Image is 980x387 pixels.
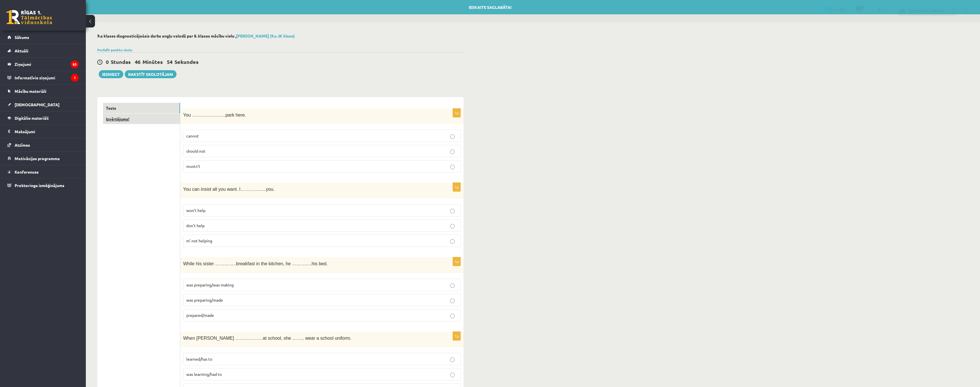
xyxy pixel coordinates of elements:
[6,10,52,24] a: Rīgas 1. Tālmācības vidusskola
[450,239,455,244] input: m’ not helping
[450,373,455,377] input: was learning/had to
[15,48,28,53] span: Aktuāli
[135,58,140,65] span: 46
[450,209,455,213] input: won’t help
[7,125,79,138] a: Maksājumi
[167,58,173,65] span: 54
[7,58,79,71] a: Ziņojumi83
[99,70,123,78] button: Iesniegt
[15,89,46,94] span: Mācību materiāli
[125,70,177,78] a: Rakstīt skolotājam
[453,331,461,341] p: 1p
[15,102,60,107] span: [DEMOGRAPHIC_DATA]
[71,60,79,68] i: 83
[7,71,79,84] a: Informatīvie ziņojumi1
[450,165,455,169] input: mustn’t
[450,134,455,139] input: cannot
[183,187,275,192] span: You can insist all you want. I……………..you.
[15,142,30,148] span: Atzīmes
[186,297,223,302] span: was preparing/made
[15,156,60,161] span: Motivācijas programma
[186,282,234,287] span: was preparing/was making
[7,179,79,192] a: Proktoringa izmēģinājums
[186,356,212,362] span: learned/has to
[7,31,79,44] a: Sākums
[450,150,455,154] input: should not
[97,48,132,52] a: Parādīt punktu skalu
[103,103,180,113] a: Tests
[97,34,464,38] h2: 9.a klases diagnosticējošais darbs angļu valodā par 8. klases mācību vielu ,
[186,148,205,154] span: should not
[236,33,295,38] a: [PERSON_NAME] (9.a JK klase)
[450,357,455,362] input: learned/has to
[15,115,49,121] span: Digitālie materiāli
[111,58,131,65] span: Stundas
[15,71,79,84] legend: Informatīvie ziņojumi
[7,85,79,98] a: Mācību materiāli
[450,298,455,303] input: was preparing/made
[453,108,461,117] p: 1p
[15,169,39,174] span: Konferences
[71,74,79,82] i: 1
[7,165,79,178] a: Konferences
[183,113,246,117] span: You ………………….park here.
[7,98,79,111] a: [DEMOGRAPHIC_DATA]
[450,224,455,229] input: don’t help
[183,261,328,266] span: While his sister …………..breakfast in the kitchen, he ………….his bed.
[453,257,461,266] p: 1p
[453,182,461,192] p: 1p
[175,58,199,65] span: Sekundes
[103,114,180,124] a: Izvērtējums!
[15,183,64,188] span: Proktoringa izmēģinājums
[450,314,455,318] input: prepared/made
[186,208,205,213] span: won’t help
[7,44,79,57] a: Aktuāli
[15,35,29,40] span: Sākums
[186,223,205,228] span: don’t help
[7,111,79,125] a: Digitālie materiāli
[186,372,222,377] span: was learning/had to
[450,283,455,288] input: was preparing/was making
[186,313,214,318] span: prepared/made
[106,58,109,65] span: 0
[142,58,163,65] span: Minūtes
[15,58,79,71] legend: Ziņojumi
[186,164,200,169] span: mustn’t
[186,133,199,138] span: cannot
[183,336,351,341] span: When [PERSON_NAME] ………………at school, she …….. wear a school uniform.
[7,152,79,165] a: Motivācijas programma
[15,125,79,138] legend: Maksājumi
[186,238,212,243] span: m’ not helping
[7,138,79,152] a: Atzīmes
